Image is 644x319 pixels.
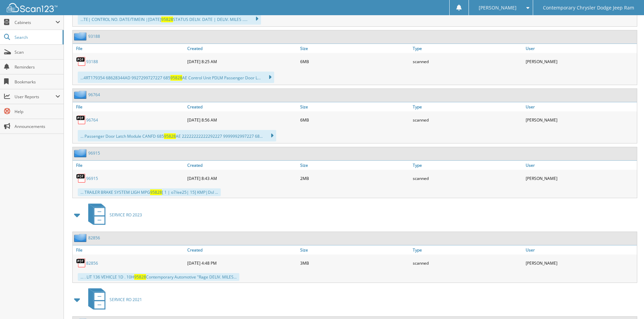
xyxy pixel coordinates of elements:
[186,245,299,255] a: Created
[170,75,182,81] span: 95828
[7,3,57,12] img: scan123-logo-white.svg
[299,161,411,170] a: Size
[299,44,411,53] a: Size
[411,161,524,170] a: Type
[479,6,517,10] span: [PERSON_NAME]
[76,258,86,268] img: PDF.png
[15,109,60,114] span: Help
[86,260,98,266] a: 82856
[74,149,88,157] img: folder2.png
[524,245,637,255] a: User
[186,44,299,53] a: Created
[74,234,88,242] img: folder2.png
[15,20,55,25] span: Cabinets
[411,245,524,255] a: Type
[411,113,524,127] div: scanned
[299,113,411,127] div: 6MB
[15,49,60,55] span: Scan
[78,273,239,281] div: ... . LIT 136 VEHICLE 1D . 10H Contemporary Automotive "Rage DELIV. MILES...
[74,32,88,41] img: folder2.png
[186,102,299,111] a: Created
[86,117,98,123] a: 96764
[86,59,98,64] a: 93188
[84,286,142,313] a: SERVICE RO 2021
[299,245,411,255] a: Size
[411,102,524,111] a: Type
[299,55,411,68] div: 6MB
[186,256,299,270] div: [DATE] 4:48 PM
[411,55,524,68] div: scanned
[524,256,637,270] div: [PERSON_NAME]
[73,44,186,53] a: File
[110,297,142,302] span: SERVICE RO 2021
[161,17,173,22] span: 95828
[524,44,637,53] a: User
[78,130,276,141] div: ... Passenger Door Latch Module CANFD 685 AE 22222222222292227 9999992997227 68...
[15,34,59,40] span: Search
[524,161,637,170] a: User
[411,44,524,53] a: Type
[411,171,524,185] div: scanned
[78,188,221,196] div: ... TRAILER BRAKE SYSTEM LIGH MPG [ 1 | o7/ee25| 15] KMP|DsI ...
[150,189,162,195] span: 95828
[15,124,60,129] span: Announcements
[73,102,186,111] a: File
[88,235,100,241] a: 82856
[76,56,86,67] img: PDF.png
[524,55,637,68] div: [PERSON_NAME]
[78,13,261,25] div: ...TE| CONTROL NO. DATE/TIMEIN |[DATE] STATUS DELIV. DATE | DELIV. MILES .....
[15,94,55,100] span: User Reports
[299,171,411,185] div: 2MB
[76,115,86,125] img: PDF.png
[73,161,186,170] a: File
[186,55,299,68] div: [DATE] 8:25 AM
[299,102,411,111] a: Size
[88,33,100,39] a: 93188
[88,150,100,156] a: 96915
[610,287,644,319] iframe: Chat Widget
[524,171,637,185] div: [PERSON_NAME]
[299,256,411,270] div: 3MB
[524,102,637,111] a: User
[110,212,142,218] span: SERVICE RO 2023
[186,113,299,127] div: [DATE] 8:56 AM
[164,133,176,139] span: 95828
[186,171,299,185] div: [DATE] 8:43 AM
[186,161,299,170] a: Created
[86,176,98,181] a: 96915
[134,274,146,280] span: 95828
[73,245,186,255] a: File
[84,202,142,228] a: SERVICE RO 2023
[15,79,60,85] span: Bookmarks
[88,92,100,98] a: 96764
[411,256,524,270] div: scanned
[543,6,634,10] span: Contemporary Chrysler Dodge Jeep Ram
[76,173,86,183] img: PDF.png
[78,72,274,83] div: ...4RT179354 68628344AD 9927299727227 685 AE Control Unit PDLM Passenger Door L...
[524,113,637,127] div: [PERSON_NAME]
[15,64,60,70] span: Reminders
[74,90,88,99] img: folder2.png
